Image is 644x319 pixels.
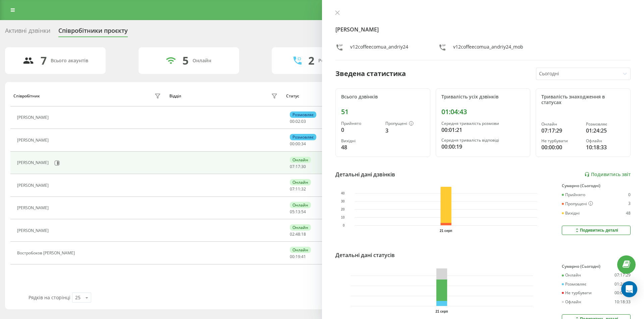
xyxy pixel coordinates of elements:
span: 07 [290,186,294,192]
div: Онлайн [290,224,311,231]
div: [PERSON_NAME] [17,183,50,188]
div: 0 [628,192,631,197]
div: Розмовляє [290,134,316,140]
div: Статус [286,94,299,98]
text: 30 [341,200,345,203]
div: Середня тривалість відповіді [441,138,525,143]
div: 00:00:00 [541,143,580,151]
div: v12coffeecomua_andriy24 [350,44,408,53]
div: 00:00:00 [614,291,631,295]
div: 07:17:29 [541,127,580,135]
div: Активні дзвінки [5,27,50,37]
div: Онлайн [290,157,311,163]
text: 21 серп [435,310,448,313]
div: 10:18:33 [614,300,631,304]
div: Не турбувати [562,291,592,295]
div: Пропущені [562,201,593,207]
div: Open Intercom Messenger [621,281,637,297]
span: 07 [290,164,294,169]
div: 01:24:25 [586,127,625,135]
div: 01:24:25 [614,282,631,287]
span: 34 [301,141,306,147]
span: 41 [301,254,306,259]
div: 3 [628,201,631,207]
div: Не турбувати [541,139,580,143]
span: 18 [301,231,306,237]
div: [PERSON_NAME] [17,228,50,233]
div: Онлайн [290,179,311,185]
div: Детальні дані дзвінків [335,170,395,178]
span: 48 [296,231,300,237]
div: 7 [41,54,47,67]
span: 00 [290,118,294,124]
div: : : [290,164,306,169]
div: [PERSON_NAME] [17,138,50,143]
span: 00 [290,141,294,147]
span: 19 [296,254,300,259]
div: Вихідні [562,211,580,216]
div: 10:18:33 [586,143,625,151]
span: 30 [301,164,306,169]
div: [PERSON_NAME] [17,206,50,210]
div: Сумарно (Сьогодні) [562,264,631,269]
div: Розмовляють [318,58,351,64]
div: Середня тривалість розмови [441,121,525,126]
div: : : [290,119,306,124]
div: Співробітник [13,94,40,98]
button: Подивитись деталі [562,226,631,235]
span: Рядків на сторінці [29,294,70,301]
span: 05 [290,209,294,215]
div: Відділ [169,94,181,98]
div: Онлайн [290,202,311,208]
div: Онлайн [562,273,581,277]
span: 00 [290,254,294,259]
div: Прийнято [562,192,585,197]
div: Онлайн [290,247,311,253]
div: 0 [341,126,380,134]
div: : : [290,232,306,237]
div: 00:01:21 [441,126,525,134]
div: [PERSON_NAME] [17,160,50,165]
div: 01:04:43 [441,108,525,116]
span: 02 [296,118,300,124]
div: Розмовляє [586,122,625,127]
div: Всього дзвінків [341,94,425,100]
text: 21 серп [440,229,452,233]
span: 00 [296,141,300,147]
div: Вихідні [341,139,380,143]
div: 2 [308,54,314,67]
text: 10 [341,216,345,219]
div: 48 [341,143,380,151]
div: : : [290,254,306,259]
span: 11 [296,186,300,192]
h4: [PERSON_NAME] [335,25,631,33]
div: Тривалість знаходження в статусах [541,94,625,105]
div: 25 [75,294,80,301]
div: [PERSON_NAME] [17,115,50,120]
div: Пропущені [385,121,424,127]
div: Розмовляє [562,282,586,287]
div: Зведена статистика [335,69,406,79]
div: Тривалість усіх дзвінків [441,94,525,100]
span: 02 [290,231,294,237]
span: 32 [301,186,306,192]
div: Подивитись деталі [574,228,618,233]
div: : : [290,187,306,191]
div: Онлайн [193,58,211,64]
span: 54 [301,209,306,215]
div: v12coffeecomua_andriy24_mob [453,44,523,53]
div: 00:00:19 [441,143,525,151]
div: 51 [341,108,425,116]
div: Востробоков [PERSON_NAME] [17,251,76,255]
span: 13 [296,209,300,215]
div: : : [290,142,306,146]
div: Сумарно (Сьогодні) [562,183,631,188]
div: 3 [385,127,424,135]
a: Подивитись звіт [584,172,631,177]
div: : : [290,210,306,214]
div: Співробітники проєкту [58,27,128,37]
div: 5 [182,54,189,67]
text: 0 [343,224,345,227]
div: 07:17:29 [614,273,631,277]
div: Офлайн [586,139,625,143]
